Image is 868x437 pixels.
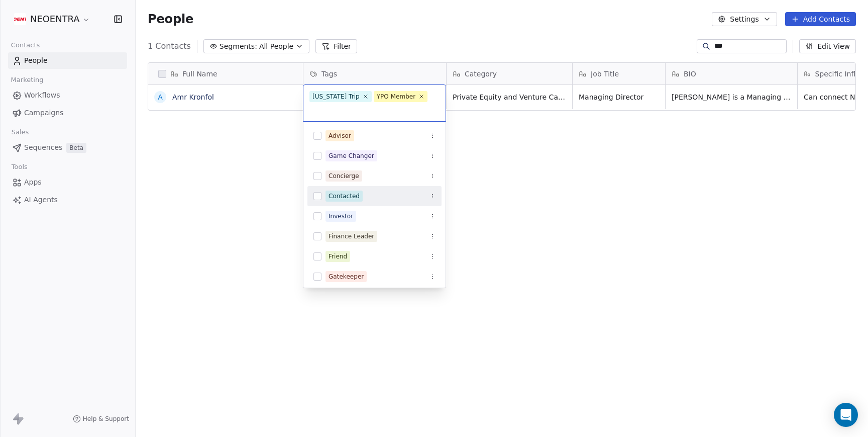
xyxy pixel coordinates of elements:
[377,92,416,101] div: YPO Member
[312,92,360,101] div: [US_STATE] Trip
[329,151,374,160] div: Game Changer
[329,192,360,201] div: Contacted
[329,272,364,281] div: Gatekeeper
[329,252,347,261] div: Friend
[329,212,353,221] div: Investor
[329,131,351,140] div: Advisor
[329,232,374,241] div: Finance Leader
[329,171,359,181] div: Concierge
